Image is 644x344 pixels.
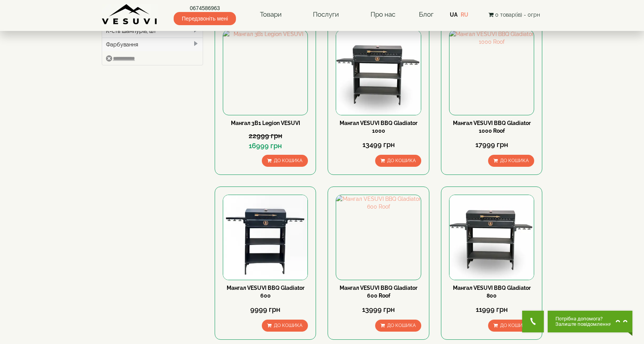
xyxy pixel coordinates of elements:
[223,195,307,279] img: Мангал VESUVI BBQ Gladiator 600
[174,12,236,25] span: Передзвоніть мені
[227,285,304,299] a: Мангал VESUVI BBQ Gladiator 600
[174,4,236,12] a: 0674586963
[522,311,544,332] button: Get Call button
[555,316,612,322] span: Потрібна допомога?
[274,158,302,163] span: До кошика
[336,140,421,150] div: 13499 грн
[231,120,300,126] a: Мангал 3В1 Legion VESUVI
[223,30,307,115] img: Мангал 3В1 Legion VESUVI
[453,285,531,299] a: Мангал VESUVI BBQ Gladiator 800
[488,155,534,167] button: До кошика
[500,323,529,328] span: До кошика
[252,6,289,24] a: Товари
[375,320,421,332] button: До кошика
[387,323,416,328] span: До кошика
[336,30,420,115] img: Мангал VESUVI BBQ Gladiator 1000
[223,141,308,151] div: 16999 грн
[449,30,534,115] img: Мангал VESUVI BBQ Gladiator 1000 Roof
[387,158,416,163] span: До кошика
[500,158,529,163] span: До кошика
[449,140,534,150] div: 17999 грн
[223,131,308,141] div: 22999 грн
[495,12,540,18] span: 0 товар(ів) - 0грн
[336,195,420,279] img: Мангал VESUVI BBQ Gladiator 600 Roof
[555,322,612,327] span: Залиште повідомлення
[488,320,534,332] button: До кошика
[461,12,468,18] a: RU
[449,195,534,279] img: Мангал VESUVI BBQ Gladiator 800
[486,10,542,19] button: 0 товар(ів) - 0грн
[340,120,417,134] a: Мангал VESUVI BBQ Gladiator 1000
[262,155,308,167] button: До кошика
[305,6,347,24] a: Послуги
[450,12,458,18] a: UA
[336,305,421,315] div: 13999 грн
[375,155,421,167] button: До кошика
[449,305,534,315] div: 11999 грн
[363,6,403,24] a: Про нас
[223,305,308,315] div: 9999 грн
[102,4,158,25] img: Завод VESUVI
[548,311,632,332] button: Chat button
[274,323,302,328] span: До кошика
[262,320,308,332] button: До кошика
[340,285,417,299] a: Мангал VESUVI BBQ Gladiator 600 Roof
[453,120,531,134] a: Мангал VESUVI BBQ Gladiator 1000 Roof
[419,10,434,18] a: Блог
[102,38,203,51] div: Фарбування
